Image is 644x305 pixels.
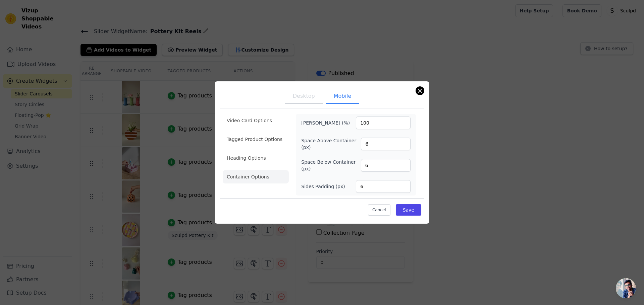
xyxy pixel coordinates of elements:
[416,87,424,95] button: Close modal
[616,278,636,298] a: Open chat
[223,133,289,146] li: Tagged Product Options
[301,183,345,190] label: Sides Padding (px)
[223,114,289,127] li: Video Card Options
[301,137,361,151] label: Space Above Container (px)
[396,204,421,216] button: Save
[223,170,289,183] li: Container Options
[285,89,323,104] button: Desktop
[326,89,359,104] button: Mobile
[223,151,289,165] li: Heading Options
[301,159,361,172] label: Space Below Container (px)
[368,204,390,216] button: Cancel
[301,120,350,126] label: [PERSON_NAME] (%)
